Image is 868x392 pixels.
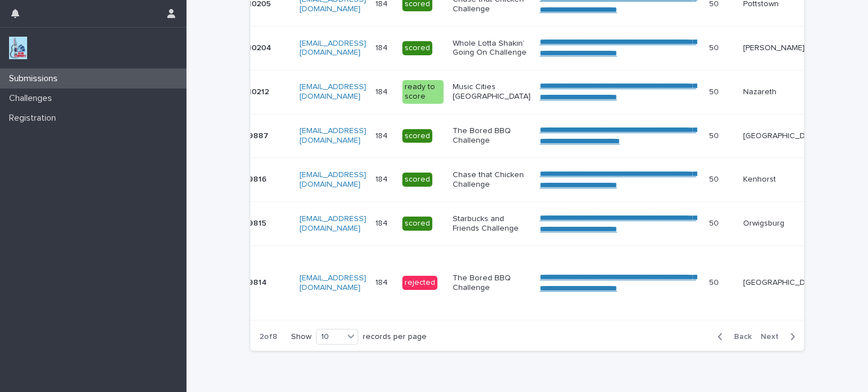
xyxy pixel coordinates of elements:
[248,276,269,288] p: 9814
[375,276,390,288] p: 184
[709,217,721,228] p: 50
[300,83,366,100] a: [EMAIL_ADDRESS][DOMAIN_NAME]
[453,82,531,102] p: Music Cities [GEOGRAPHIC_DATA]
[291,332,311,342] p: Show
[300,39,366,57] a: [EMAIL_ADDRESS][DOMAIN_NAME]
[375,85,390,97] p: 184
[300,127,366,144] a: [EMAIL_ADDRESS][DOMAIN_NAME]
[453,39,531,58] p: Whole Lotta Shakin’ Going On Challenge
[402,41,432,55] div: scored
[250,323,287,351] p: 2 of 8
[248,173,269,184] p: 9816
[743,87,821,97] p: Nazareth
[453,274,531,293] p: The Bored BBQ Challenge
[300,215,366,232] a: [EMAIL_ADDRESS][DOMAIN_NAME]
[743,219,821,228] p: Orwigsburg
[316,331,344,343] div: 10
[402,80,444,104] div: ready to score
[248,41,274,53] p: 10204
[743,131,821,141] p: [GEOGRAPHIC_DATA]
[5,113,65,124] p: Registration
[727,333,752,341] span: Back
[300,274,366,292] a: [EMAIL_ADDRESS][DOMAIN_NAME]
[375,129,390,141] p: 184
[453,170,531,190] p: Chase that Chicken Challenge
[453,126,531,146] p: The Bored BBQ Challenge
[248,129,271,141] p: 9887
[743,175,821,184] p: Kenhorst
[402,217,432,231] div: scored
[709,85,721,97] p: 50
[248,217,268,228] p: 9815
[363,332,427,342] p: records per page
[5,93,61,104] p: Challenges
[375,41,390,53] p: 184
[709,41,721,53] p: 50
[402,276,437,290] div: rejected
[248,85,271,97] p: 10212
[402,173,432,187] div: scored
[300,171,366,188] a: [EMAIL_ADDRESS][DOMAIN_NAME]
[743,43,821,53] p: [PERSON_NAME]
[375,173,390,184] p: 184
[709,276,721,288] p: 50
[761,333,785,341] span: Next
[743,278,821,288] p: [GEOGRAPHIC_DATA]
[5,73,67,84] p: Submissions
[453,214,531,234] p: Starbucks and Friends Challenge
[9,37,27,59] img: jxsLJbdS1eYBI7rVAS4p
[402,129,432,143] div: scored
[375,217,390,228] p: 184
[709,129,721,141] p: 50
[756,332,804,342] button: Next
[709,173,721,184] p: 50
[709,332,756,342] button: Back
